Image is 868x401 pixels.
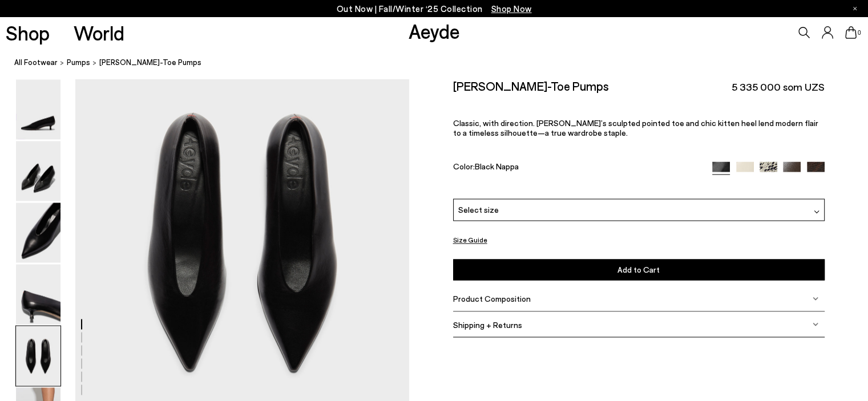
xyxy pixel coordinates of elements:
a: Aeyde [409,19,460,43]
h2: [PERSON_NAME]-Toe Pumps [453,79,609,94]
a: pumps [67,57,90,69]
p: Out Now | Fall/Winter ‘25 Collection [337,2,532,16]
a: 0 [845,26,857,39]
img: Clara Pointed-Toe Pumps - Image 3 [16,203,60,263]
span: [PERSON_NAME]-Toe Pumps [99,57,201,69]
a: All Footwear [14,57,58,69]
span: Shipping + Returns [453,320,522,330]
button: Size Guide [453,233,487,248]
nav: breadcrumb [14,48,868,79]
p: Classic, with direction. [PERSON_NAME]’s sculpted pointed toe and chic kitten heel lend modern fl... [453,119,825,138]
div: Color: [453,162,701,175]
span: pumps [67,58,90,67]
a: World [74,23,124,43]
img: Clara Pointed-Toe Pumps - Image 4 [16,265,60,325]
span: Black Nappa [475,162,519,172]
img: Clara Pointed-Toe Pumps - Image 5 [16,326,60,386]
img: svg%3E [813,296,818,302]
span: Product Composition [453,294,531,304]
span: Select size [458,204,499,216]
img: svg%3E [814,209,819,215]
span: Add to Cart [617,265,660,275]
a: Shop [6,23,50,43]
span: 0 [857,30,862,36]
span: Navigate to /collections/new-in [491,3,532,14]
button: Add to Cart [453,260,825,281]
span: 5 335 000 som UZS [732,80,825,95]
img: Clara Pointed-Toe Pumps - Image 1 [16,80,60,140]
img: svg%3E [813,322,818,327]
img: Clara Pointed-Toe Pumps - Image 2 [16,141,60,201]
